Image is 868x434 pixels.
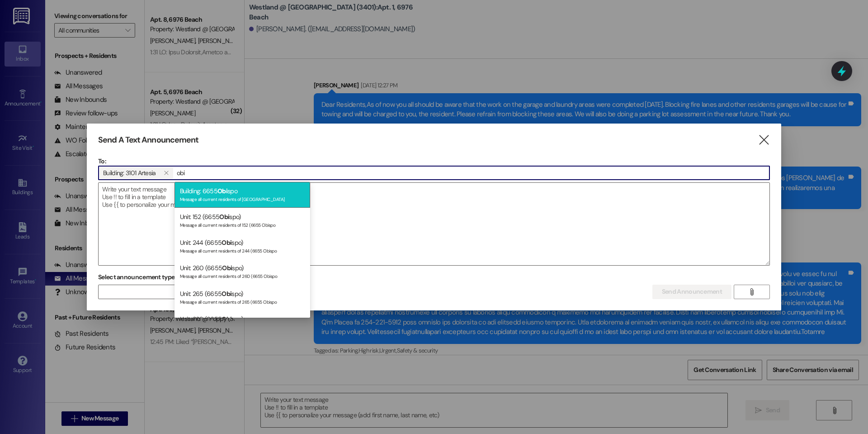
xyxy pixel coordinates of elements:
div: Message all current residents of 260 (6655 Obispo [180,272,305,279]
span: Obi [222,290,231,298]
div: Unit: 269 (6655 spo) [175,310,310,336]
div: Message all current residents of 244 (6655 Obispo [180,246,305,254]
i:  [758,135,770,145]
button: Building: 3101 Artesia [160,167,173,179]
button: Send Announcement [652,285,731,299]
i:  [748,288,755,296]
label: Select announcement type (optional) [98,270,204,284]
span: Obi [222,315,231,323]
div: Unit: 260 (6655 spo) [175,259,310,285]
p: To: [98,157,770,166]
span: Building: 3101 Artesia [103,167,156,179]
div: Message all current residents of [GEOGRAPHIC_DATA] [180,195,305,202]
i:  [164,169,169,176]
span: Obi [219,213,229,221]
input: Type to select the units, buildings, or communities you want to message. (e.g. 'Unit 1A', 'Buildi... [174,166,769,180]
div: Unit: 265 (6655 spo) [175,285,310,310]
span: Obi [222,264,232,272]
h3: Send A Text Announcement [98,135,198,145]
span: Obi [217,187,227,195]
div: Unit: 152 (6655 spo) [175,208,310,234]
div: Unit: 244 (6655 spo) [175,234,310,259]
span: Obi [222,238,231,247]
div: Building: 6655 spo [175,182,310,208]
div: Message all current residents of 265 (6655 Obispo [180,297,305,305]
div: Message all current residents of 152 (6655 Obispo [180,220,305,228]
span: Send Announcement [662,287,722,296]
